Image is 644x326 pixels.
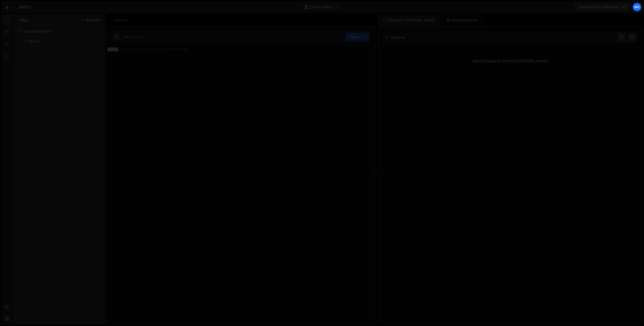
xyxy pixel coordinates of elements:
[110,18,131,23] div: New File
[19,4,31,10] div: Ri007
[123,35,143,39] div: Not yet saved
[1,1,13,13] a: 🤙
[441,14,484,26] div: Documentation
[19,17,28,23] h2: Files
[301,3,343,12] button: Code + Tools
[81,18,100,22] button: New File
[13,26,106,36] div: Javascript files
[19,36,106,46] div: 15307/40211.js
[385,35,406,40] h2: Slater AI
[28,39,39,44] div: app.js
[378,14,440,26] div: Chat with [PERSON_NAME]
[121,48,188,51] div: Type cmd + s to save your Javascript file.
[632,3,641,12] a: We
[108,47,118,51] div: 1
[345,32,369,41] button: Save
[574,3,631,12] a: Connected to Webflow
[383,51,638,71] div: Select a page to chat with [PERSON_NAME]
